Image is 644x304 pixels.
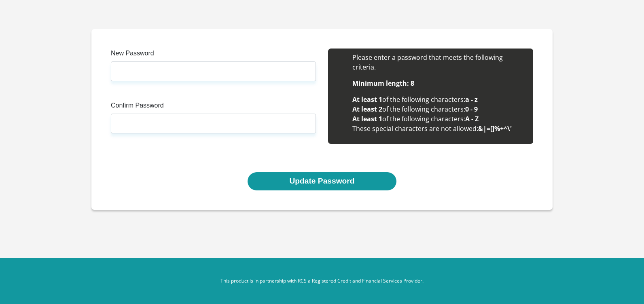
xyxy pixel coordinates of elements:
[465,95,478,104] b: a - z
[111,49,316,61] label: New Password
[352,105,382,114] b: At least 2
[352,104,525,114] li: of the following characters:
[111,114,316,133] input: Confirm Password
[352,95,525,104] li: of the following characters:
[97,277,547,285] p: This product is in partnership with RCS a Registered Credit and Financial Services Provider.
[478,124,512,133] b: &|=[]%+^\'
[352,53,525,72] li: Please enter a password that meets the following criteria.
[352,124,525,133] li: These special characters are not allowed:
[465,105,478,114] b: 0 - 9
[352,114,382,123] b: At least 1
[248,172,396,190] button: Update Password
[111,101,316,114] label: Confirm Password
[352,114,525,124] li: of the following characters:
[352,79,414,88] b: Minimum length: 8
[352,95,382,104] b: At least 1
[465,114,479,123] b: A - Z
[111,61,316,81] input: Enter new Password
